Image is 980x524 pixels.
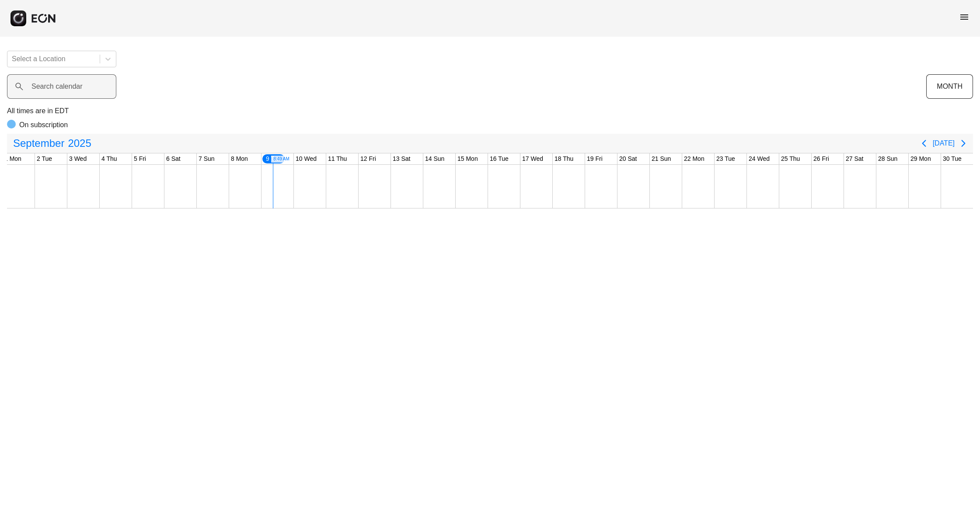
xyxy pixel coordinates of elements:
[779,153,802,164] div: 25 Thu
[926,74,973,99] button: MONTH
[876,153,899,164] div: 28 Sun
[132,153,148,164] div: 5 Fri
[520,153,545,164] div: 17 Wed
[100,153,119,164] div: 4 Thu
[3,153,23,164] div: 1 Mon
[262,153,286,164] div: 9 Tue
[11,135,66,152] span: September
[941,153,963,164] div: 30 Tue
[7,106,973,116] p: All times are in EDT
[35,153,54,164] div: 2 Tue
[715,153,737,164] div: 23 Tue
[66,135,93,152] span: 2025
[391,153,412,164] div: 13 Sat
[933,135,955,151] button: [DATE]
[959,12,970,22] span: menu
[812,153,831,164] div: 26 Fri
[682,153,706,164] div: 22 Mon
[488,153,510,164] div: 16 Tue
[650,153,673,164] div: 21 Sun
[553,153,575,164] div: 18 Thu
[31,81,83,92] label: Search calendar
[423,153,446,164] div: 14 Sun
[229,153,250,164] div: 8 Mon
[456,153,480,164] div: 15 Mon
[326,153,349,164] div: 11 Thu
[909,153,933,164] div: 29 Mon
[915,135,933,152] button: Previous page
[359,153,378,164] div: 12 Fri
[19,120,68,130] p: On subscription
[294,153,318,164] div: 10 Wed
[617,153,638,164] div: 20 Sat
[67,153,88,164] div: 3 Wed
[585,153,604,164] div: 19 Fri
[164,153,182,164] div: 6 Sat
[955,135,972,152] button: Next page
[8,135,97,152] button: September2025
[844,153,865,164] div: 27 Sat
[197,153,216,164] div: 7 Sun
[747,153,771,164] div: 24 Wed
